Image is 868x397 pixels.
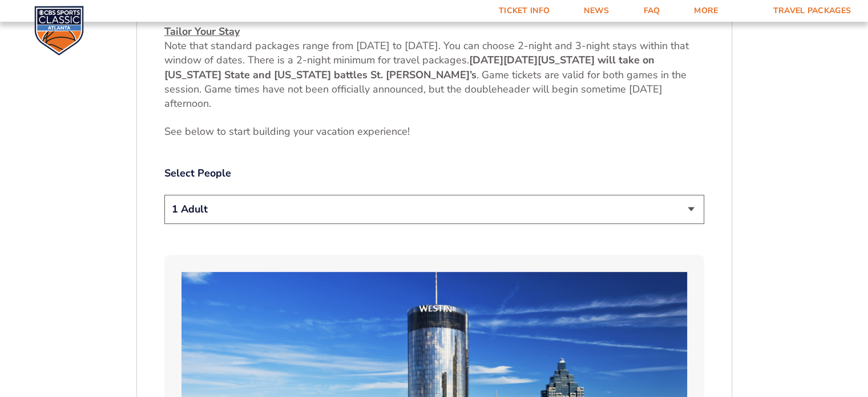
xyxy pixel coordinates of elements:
[164,39,689,67] span: Note that standard packages range from [DATE] to [DATE]. You can choose 2-night and 3-night stays...
[34,6,84,55] img: CBS Sports Classic
[164,166,704,181] label: Select People
[164,68,687,110] span: . Game tickets are valid for both games in the session. Game times have not been officially annou...
[164,53,655,81] strong: [US_STATE] will take on [US_STATE] State and [US_STATE] battles St. [PERSON_NAME]’s
[363,125,410,138] span: xperience!
[164,125,704,139] p: See below to start building your vacation e
[164,25,240,38] u: Tailor Your Stay
[469,53,538,67] strong: [DATE][DATE]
